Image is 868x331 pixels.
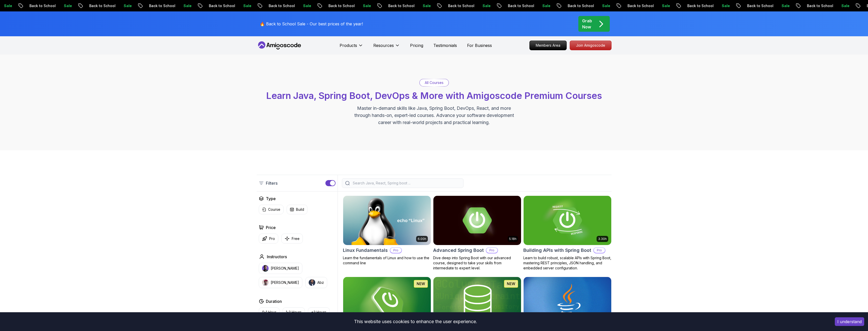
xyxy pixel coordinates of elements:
p: Back to School [728,3,762,8]
h2: Linux Fundamentals [343,247,388,254]
p: Learn to build robust, scalable APIs with Spring Boot, mastering REST principles, JSON handling, ... [523,255,612,271]
button: Course [259,205,284,214]
p: Master in-demand skills like Java, Spring Boot, DevOps, React, and more through hands-on, expert-... [349,105,519,126]
a: Linux Fundamentals card6.00hLinux FundamentalsProLearn the fundamentals of Linux and how to use t... [343,196,431,266]
p: Filters [266,180,278,186]
img: Java for Beginners card [524,277,611,326]
h2: Price [266,224,276,231]
button: 0-1 Hour [259,307,280,317]
a: Testimonials [433,42,457,48]
button: Build [287,205,307,214]
p: Members Area [530,41,566,50]
p: Sale [224,3,240,8]
img: Spring Boot for Beginners card [343,277,431,326]
h2: Building APIs with Spring Boot [523,247,591,254]
p: Back to School [787,3,822,8]
p: Sale [762,3,778,8]
img: Linux Fundamentals card [343,196,431,245]
p: Back to School [70,3,104,8]
img: Spring Data JPA card [433,277,521,326]
p: Back to School [130,3,164,8]
img: Building APIs with Spring Boot card [524,196,611,245]
p: Abz [317,280,324,285]
p: Pro [390,248,401,253]
p: Join Amigoscode [570,41,611,50]
p: 5.18h [509,237,516,241]
button: Accept cookies [835,317,864,326]
button: instructor img[PERSON_NAME] [259,277,302,288]
p: Resources [373,42,394,48]
img: instructor img [262,265,269,272]
p: Back to School [189,3,224,8]
a: For Business [467,42,492,48]
p: Course [268,207,280,212]
h2: Instructors [267,254,287,260]
p: Sale [523,3,539,8]
p: Free [292,236,300,241]
p: Back to School [10,3,44,8]
p: Sale [284,3,300,8]
p: Back to School [668,3,702,8]
img: Advanced Spring Boot card [433,196,521,245]
button: instructor img[PERSON_NAME] [259,263,302,274]
button: Resources [373,42,400,53]
h2: Type [266,196,276,202]
p: 3.30h [598,237,607,241]
p: Pro [594,248,605,253]
p: Back to School [369,3,403,8]
p: Sale [463,3,479,8]
p: All Courses [425,80,444,85]
button: Free [281,234,303,243]
button: Pro [259,234,278,243]
button: instructor imgAbz [305,277,327,288]
p: Sale [702,3,718,8]
p: Back to School [309,3,343,8]
p: Sale [44,3,61,8]
p: 6.00h [418,237,426,241]
a: Join Amigoscode [570,41,612,50]
p: 1-3 Hours [286,310,302,315]
p: 🔥 Back to School Sale - Our best prices of the year! [260,21,363,27]
p: Sale [583,3,599,8]
a: Building APIs with Spring Boot card3.30hBuilding APIs with Spring BootProLearn to build robust, s... [523,196,612,271]
p: Sale [822,3,838,8]
p: Back to School [488,3,523,8]
p: NEW [417,281,425,286]
p: Grab Now [582,18,592,30]
p: Back to School [608,3,642,8]
p: Sale [403,3,419,8]
p: [PERSON_NAME] [271,266,299,271]
p: Back to School [548,3,583,8]
span: Learn Java, Spring Boot, DevOps & More with Amigoscode Premium Courses [266,90,602,101]
p: 0-1 Hour [262,310,276,315]
p: Back to School [429,3,463,8]
div: This website uses cookies to enhance the user experience. [4,316,827,327]
p: Back to School [249,3,284,8]
p: NEW [507,281,515,286]
a: Members Area [529,41,567,50]
p: Pro [486,248,497,253]
a: Pricing [410,42,423,48]
p: Sale [343,3,360,8]
img: instructor img [309,279,315,286]
h2: Duration [266,298,282,304]
p: Pro [269,236,275,241]
img: instructor img [262,279,269,286]
h2: Advanced Spring Boot [433,247,484,254]
p: [PERSON_NAME] [271,280,299,285]
a: Advanced Spring Boot card5.18hAdvanced Spring BootProDive deep into Spring Boot with our advanced... [433,196,521,271]
input: Search Java, React, Spring boot ... [352,181,460,186]
button: 1-3 Hours [283,307,305,317]
p: Sale [104,3,120,8]
p: +3 Hours [311,310,326,315]
p: Sale [164,3,180,8]
button: +3 Hours [308,307,330,317]
p: Products [340,42,357,48]
button: Products [340,42,363,53]
p: Learn the fundamentals of Linux and how to use the command line [343,255,431,266]
p: Dive deep into Spring Boot with our advanced course, designed to take your skills from intermedia... [433,255,521,271]
p: Build [296,207,304,212]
